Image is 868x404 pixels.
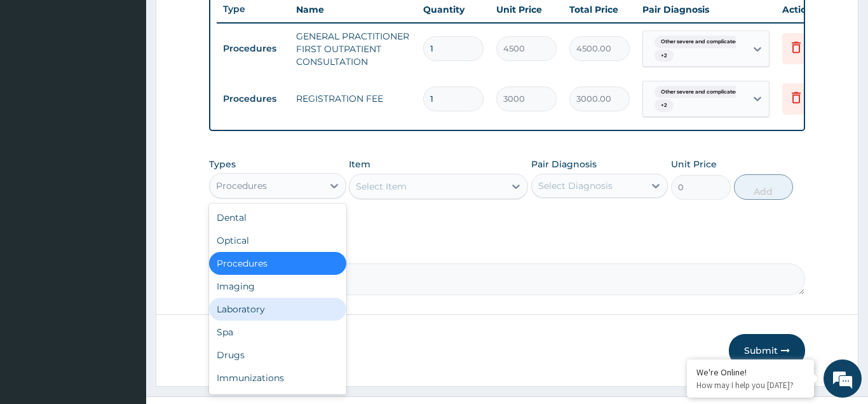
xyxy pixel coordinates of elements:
[209,344,346,366] div: Drugs
[290,86,417,111] td: REGISTRATION FEE
[216,179,267,192] div: Procedures
[209,275,346,298] div: Imaging
[66,71,214,88] div: Chat with us now
[729,334,805,367] button: Submit
[356,180,407,193] div: Select Item
[74,121,175,249] span: We're online!
[654,99,674,112] span: + 2
[6,269,242,314] textarea: Type your message and hit 'Enter'
[209,159,236,170] label: Types
[209,252,346,275] div: Procedures
[208,6,239,37] div: Minimize live chat window
[531,158,597,171] label: Pair Diagnosis
[671,158,717,171] label: Unit Price
[209,366,346,389] div: Immunizations
[696,366,804,378] div: We're Online!
[349,158,370,171] label: Item
[654,36,754,48] span: Other severe and complicated P...
[209,246,805,256] label: Comment
[654,86,754,99] span: Other severe and complicated P...
[696,380,804,391] p: How may I help you today?
[209,206,346,229] div: Dental
[217,87,290,111] td: Procedures
[209,298,346,321] div: Laboratory
[734,174,794,200] button: Add
[290,24,417,74] td: GENERAL PRACTITIONER FIRST OUTPATIENT CONSULTATION
[217,37,290,60] td: Procedures
[654,50,674,62] span: + 2
[209,321,346,344] div: Spa
[538,179,613,192] div: Select Diagnosis
[24,64,51,95] img: d_794563401_company_1708531726252_794563401
[209,229,346,252] div: Optical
